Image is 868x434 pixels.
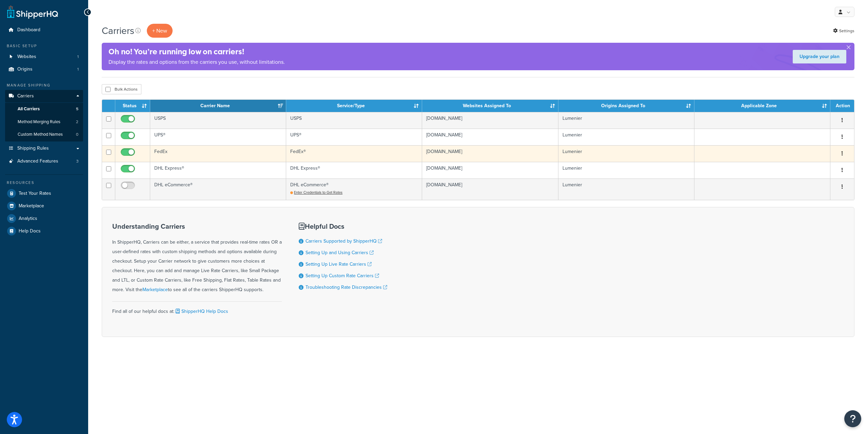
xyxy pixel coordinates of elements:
td: DHL eCommerce® [286,178,422,200]
a: ShipperHQ Home [7,5,58,19]
td: USPS [150,112,286,129]
h3: Understanding Carriers [112,223,282,230]
th: Status: activate to sort column ascending [115,100,150,112]
a: Setting Up Live Rate Carriers [305,261,372,268]
span: Test Your Rates [19,191,51,196]
span: Method Merging Rules [18,119,60,125]
span: Enter Credentials to Get Rates [294,190,342,195]
h4: Oh no! You’re running low on carriers! [108,46,285,57]
td: Lumenier [558,129,694,145]
span: Origins [17,67,33,72]
li: Origins [5,63,83,76]
td: UPS® [150,129,286,145]
div: Resources [5,180,83,186]
span: 5 [76,106,78,112]
a: Settings [833,26,854,36]
th: Service/Type: activate to sort column ascending [286,100,422,112]
div: In ShipperHQ, Carriers can be either, a service that provides real-time rates OR a user-defined r... [112,223,282,295]
span: All Carriers [18,106,40,112]
a: Troubleshooting Rate Discrepancies [305,284,387,291]
div: Manage Shipping [5,82,83,88]
span: Carriers [17,93,34,99]
a: Upgrade your plan [793,50,846,63]
button: + New [147,24,173,38]
li: All Carriers [5,103,83,115]
div: Find all of our helpful docs at: [112,301,282,316]
span: Websites [17,54,36,60]
li: Custom Method Names [5,128,83,141]
td: DHL Express® [150,162,286,178]
button: Bulk Actions [102,84,141,94]
td: [DOMAIN_NAME] [422,178,558,200]
a: Enter Credentials to Get Rates [290,190,342,195]
a: Analytics [5,212,83,225]
li: Method Merging Rules [5,116,83,128]
li: Advanced Features [5,155,83,168]
li: Websites [5,51,83,63]
th: Websites Assigned To: activate to sort column ascending [422,100,558,112]
td: Lumenier [558,145,694,162]
td: USPS [286,112,422,129]
span: Custom Method Names [18,132,63,137]
a: Shipping Rules [5,142,83,155]
li: Carriers [5,90,83,141]
a: Websites 1 [5,51,83,63]
td: [DOMAIN_NAME] [422,162,558,178]
span: 0 [76,132,78,137]
span: 1 [77,54,79,60]
a: Method Merging Rules 2 [5,116,83,128]
a: Test Your Rates [5,187,83,200]
button: Open Resource Center [844,410,861,427]
td: DHL eCommerce® [150,178,286,200]
span: Analytics [19,216,37,222]
div: Basic Setup [5,43,83,49]
td: [DOMAIN_NAME] [422,129,558,145]
td: Lumenier [558,162,694,178]
a: All Carriers 5 [5,103,83,115]
td: [DOMAIN_NAME] [422,145,558,162]
span: 3 [76,158,79,164]
a: Advanced Features 3 [5,155,83,168]
a: Help Docs [5,225,83,237]
span: Advanced Features [17,158,58,164]
th: Carrier Name: activate to sort column ascending [150,100,286,112]
a: Setting Up Custom Rate Carriers [305,272,379,279]
td: DHL Express® [286,162,422,178]
th: Action [830,100,854,112]
a: Marketplace [5,200,83,212]
h3: Helpful Docs [299,223,387,230]
td: FedEx [150,145,286,162]
th: Origins Assigned To: activate to sort column ascending [558,100,694,112]
a: Setting Up and Using Carriers [305,249,374,256]
span: Shipping Rules [17,146,49,151]
td: Lumenier [558,178,694,200]
a: Carriers [5,90,83,102]
span: 2 [76,119,78,125]
a: Origins 1 [5,63,83,76]
a: Marketplace [142,286,168,293]
a: Carriers Supported by ShipperHQ [305,238,382,245]
td: FedEx® [286,145,422,162]
span: Dashboard [17,27,40,33]
td: [DOMAIN_NAME] [422,112,558,129]
a: Dashboard [5,24,83,36]
a: Custom Method Names 0 [5,128,83,141]
td: UPS® [286,129,422,145]
span: Help Docs [19,228,41,234]
th: Applicable Zone: activate to sort column ascending [694,100,830,112]
h1: Carriers [102,24,134,37]
span: 1 [77,67,79,72]
p: Display the rates and options from the carriers you use, without limitations. [108,57,285,67]
a: ShipperHQ Help Docs [174,308,228,315]
td: Lumenier [558,112,694,129]
span: Marketplace [19,203,44,209]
